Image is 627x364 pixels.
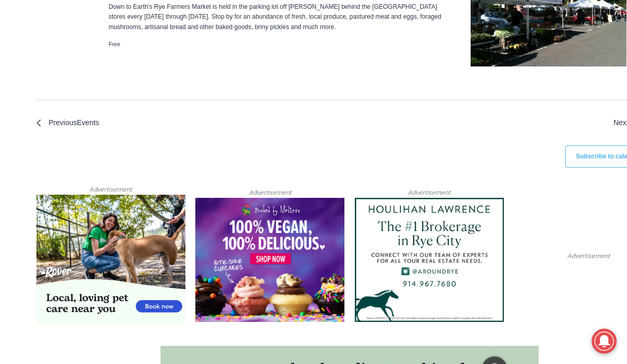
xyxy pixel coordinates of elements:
[109,41,121,47] span: Free
[272,103,482,127] span: Intern @ [DOMAIN_NAME]
[250,101,503,129] a: Intern @ [DOMAIN_NAME]
[355,198,504,322] img: Houlihan Lawrence The #1 Brokerage in Rye City
[49,117,99,129] span: Previous
[109,2,446,32] p: Down to Earth's Rye Farmers Market is held in the parking lot off [PERSON_NAME] behind the [GEOGR...
[262,1,491,101] div: Apply Now <> summer and RHS senior internships available
[309,3,375,47] a: Book [PERSON_NAME]'s Good Humor for Your Event
[79,184,142,194] span: Advertisement
[1,104,104,129] a: Open Tues. - Sun. [PHONE_NUMBER]
[557,251,620,261] span: Advertisement
[238,187,302,197] span: Advertisement
[316,11,362,40] h4: Book [PERSON_NAME]'s Good Humor for Your Event
[397,187,461,197] span: Advertisement
[195,198,344,322] img: Baked by Melissa
[77,118,99,127] span: Events
[107,65,153,124] div: "Chef [PERSON_NAME] omakase menu is nirvana for lovers of great Japanese food."
[36,117,99,129] a: Previous Events
[3,107,102,146] span: Open Tues. - Sun. [PHONE_NUMBER]
[68,19,257,29] div: Birthdays, Graduations, Any Private Event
